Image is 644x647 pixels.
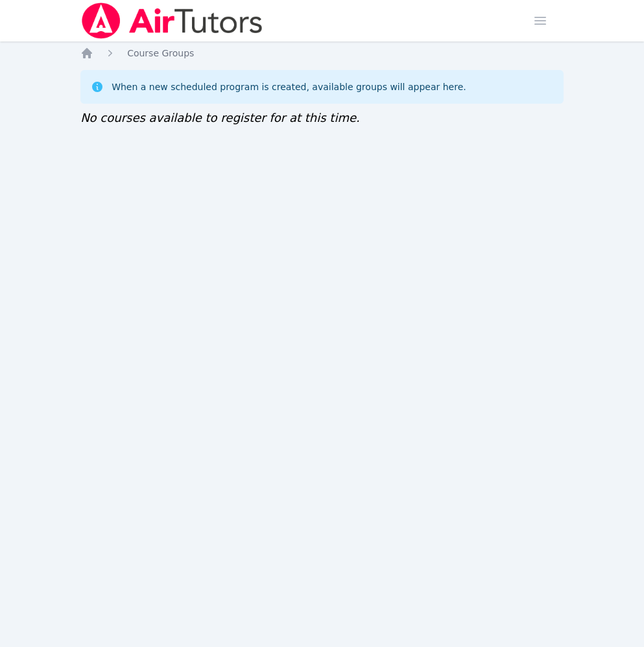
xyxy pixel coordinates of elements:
[127,47,194,60] a: Course Groups
[80,47,564,60] nav: Breadcrumb
[112,80,466,93] div: When a new scheduled program is created, available groups will appear here.
[127,48,194,58] span: Course Groups
[80,111,360,124] span: No courses available to register for at this time.
[80,3,264,39] img: Air Tutors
